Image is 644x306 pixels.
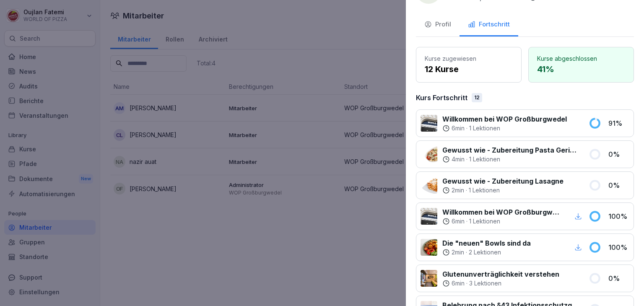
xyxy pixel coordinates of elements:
p: 0 % [608,149,629,159]
p: Kurse zugewiesen [425,54,513,63]
p: Kurs Fortschritt [416,93,467,103]
p: 12 Kurse [425,63,513,75]
div: · [442,124,567,132]
div: · [442,217,563,226]
p: 91 % [608,118,629,128]
p: 1 Lektionen [469,124,500,132]
p: Willkommen bei WOP Großburgwedel [442,114,567,124]
div: Profil [424,20,451,29]
button: Fortschritt [460,14,518,36]
div: Fortschritt [468,20,510,29]
p: 2 min [452,186,464,194]
p: 6 min [452,279,465,288]
p: 41 % [537,63,625,75]
div: · [442,279,559,288]
p: 1 Lektionen [469,217,500,226]
div: · [442,186,563,194]
p: 100 % [608,211,629,221]
div: 12 [472,93,482,102]
p: 2 Lektionen [469,248,501,257]
p: Glutenunverträglichkeit verstehen [442,269,559,279]
p: 100 % [608,242,629,252]
div: · [442,248,531,257]
p: 0 % [608,273,629,283]
p: 2 min [452,248,464,257]
p: 1 Lektionen [469,155,500,163]
p: 3 Lektionen [469,279,501,288]
p: 4 min [452,155,465,163]
p: 6 min [452,124,465,132]
button: Profil [416,14,460,36]
p: Gewusst wie - Zubereitung Pasta Gerichte [442,145,579,155]
p: Gewusst wie - Zubereitung Lasagne [442,176,563,186]
p: 6 min [452,217,465,226]
p: 0 % [608,180,629,190]
p: Die "neuen" Bowls sind da [442,238,531,248]
div: · [442,155,579,163]
p: 1 Lektionen [469,186,500,194]
p: Kurse abgeschlossen [537,54,625,63]
p: Willkommen bei WOP Großburgwedel [442,207,563,217]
